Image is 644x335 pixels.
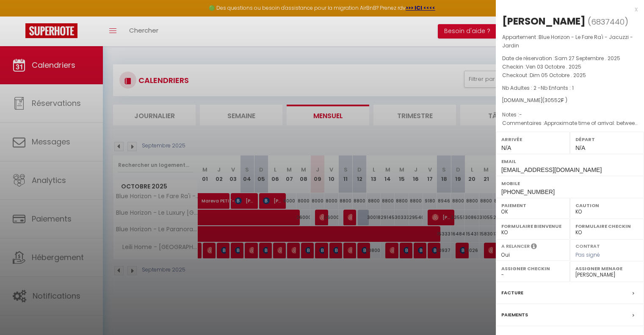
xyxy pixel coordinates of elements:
p: Commentaires : [502,119,638,127]
p: Checkin : [502,63,638,71]
span: Nb Enfants : 1 [541,84,574,91]
label: Paiement [501,201,564,210]
span: Blue Horizon - Le Fare Ra'i - Jacuzzi - Jardin [502,33,633,49]
span: Dim 05 Octobre . 2025 [530,72,586,79]
p: Appartement : [502,33,638,50]
label: Formulaire Bienvenue [501,222,564,230]
label: Mobile [501,179,638,188]
span: [EMAIL_ADDRESS][DOMAIN_NAME] [501,166,602,173]
label: Assigner Menage [575,264,638,273]
label: Arrivée [501,135,564,144]
span: - [519,111,522,118]
label: Formulaire Checkin [575,222,638,230]
label: Paiements [501,310,528,319]
p: Notes : [502,111,638,119]
span: ( ₣ ) [542,97,567,104]
div: [PERSON_NAME] [502,14,586,28]
label: A relancer [501,243,530,250]
label: Assigner Checkin [501,264,564,273]
span: 6837440 [591,17,625,27]
span: Ven 03 Octobre . 2025 [526,63,581,70]
span: N/A [575,144,585,151]
label: Contrat [575,243,600,248]
div: [DOMAIN_NAME] [502,97,638,105]
span: Nb Adultes : 2 - [502,84,574,91]
p: Date de réservation : [502,54,638,63]
i: Sélectionner OUI si vous souhaiter envoyer les séquences de messages post-checkout [531,243,537,252]
span: Pas signé [575,251,600,258]
label: Facture [501,288,523,297]
span: N/A [501,144,511,151]
span: Sam 27 Septembre . 2025 [555,55,620,62]
label: Caution [575,201,638,210]
span: ( ) [588,16,628,28]
span: [PHONE_NUMBER] [501,188,555,195]
label: Email [501,157,638,166]
span: 30552 [544,97,561,104]
label: Départ [575,135,638,144]
div: x [496,4,638,14]
p: Checkout : [502,71,638,80]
